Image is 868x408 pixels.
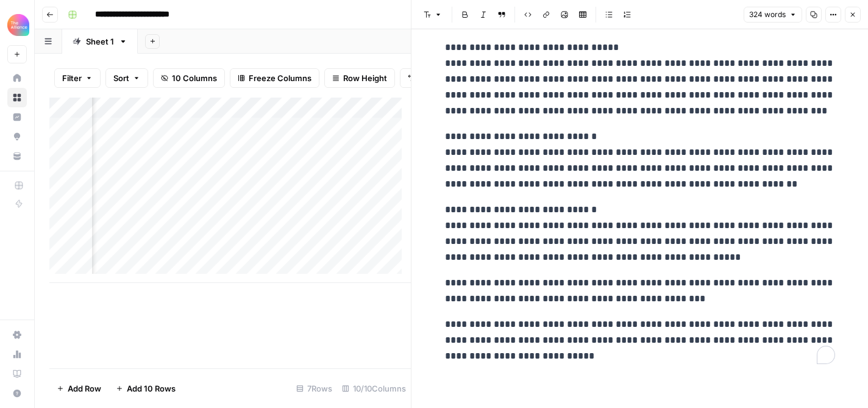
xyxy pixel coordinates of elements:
[54,68,101,88] button: Filter
[7,127,27,146] a: Opportunities
[62,72,82,84] span: Filter
[230,68,319,88] button: Freeze Columns
[127,382,176,395] span: Add 10 Rows
[744,7,802,23] button: 324 words
[153,68,225,88] button: 10 Columns
[108,379,183,398] button: Add 10 Rows
[172,72,217,84] span: 10 Columns
[7,325,27,345] a: Settings
[7,364,27,384] a: Learning Hub
[7,107,27,127] a: Insights
[86,35,114,48] div: Sheet 1
[7,384,27,403] button: Help + Support
[68,382,101,395] span: Add Row
[49,379,108,398] button: Add Row
[113,72,129,84] span: Sort
[749,9,786,20] span: 324 words
[105,68,148,88] button: Sort
[343,72,387,84] span: Row Height
[7,14,29,36] img: Alliance Logo
[62,29,138,54] a: Sheet 1
[7,345,27,364] a: Usage
[249,72,311,84] span: Freeze Columns
[7,146,27,166] a: Your Data
[7,10,27,40] button: Workspace: Alliance
[291,379,337,398] div: 7 Rows
[337,379,411,398] div: 10/10 Columns
[7,68,27,88] a: Home
[7,88,27,107] a: Browse
[324,68,395,88] button: Row Height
